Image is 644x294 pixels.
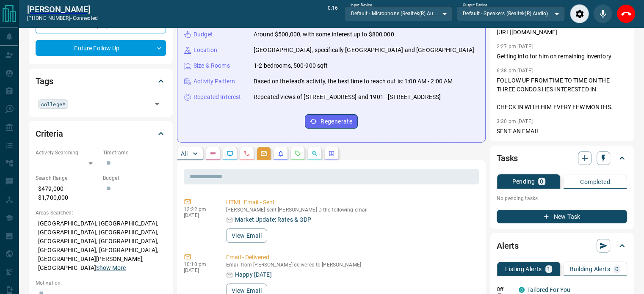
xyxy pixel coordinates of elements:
[226,207,475,213] p: [PERSON_NAME] sent [PERSON_NAME] D the following email
[193,46,217,55] p: Location
[151,98,163,110] button: Open
[36,217,166,275] p: [GEOGRAPHIC_DATA], [GEOGRAPHIC_DATA], [GEOGRAPHIC_DATA], [GEOGRAPHIC_DATA], [GEOGRAPHIC_DATA], [G...
[497,236,627,256] div: Alerts
[305,114,358,129] button: Regenerate
[512,179,535,184] p: Pending
[497,151,518,165] h2: Tasks
[36,174,99,182] p: Search Range:
[497,239,519,253] h2: Alerts
[243,150,250,157] svg: Calls
[519,287,525,293] div: condos.ca
[226,198,475,207] p: HTML Email - Sent
[616,4,636,23] div: End Call
[36,127,63,140] h2: Criteria
[351,3,372,8] label: Input Device
[497,76,627,112] p: FOLLOW UP FROM TIME TO TIME ON THE THREE CONDOS HES INTERESTED IN. CHECK IN WITH HIM EVERY FEW MO...
[36,74,53,88] h2: Tags
[254,93,441,102] p: Repeated views of [STREET_ADDRESS] and 1901 - [STREET_ADDRESS]
[254,77,453,86] p: Based on the lead's activity, the best time to reach out is: 1:00 AM - 2:00 AM
[36,149,99,157] p: Actively Searching:
[260,150,267,157] svg: Emails
[497,192,627,205] p: No pending tasks
[254,61,328,70] p: 1-2 bedrooms, 500-900 sqft
[463,3,487,8] label: Output Device
[184,267,213,273] p: [DATE]
[36,124,166,144] div: Criteria
[184,206,213,212] p: 12:22 pm
[36,279,166,287] p: Motivation:
[277,150,284,157] svg: Listing Alerts
[328,150,335,157] svg: Agent Actions
[497,210,627,223] button: New Task
[193,77,235,86] p: Activity Pattern
[184,261,213,267] p: 10:10 pm
[497,286,514,293] p: Off
[527,286,570,293] a: Tailored For You
[497,44,533,49] p: 2:27 pm [DATE]
[184,212,213,218] p: [DATE]
[254,30,394,39] p: Around $500,000, with some interest up to $800,000
[36,40,166,56] div: Future Follow Up
[36,71,166,91] div: Tags
[193,61,230,70] p: Size & Rooms
[570,4,589,23] div: Audio Settings
[235,270,272,279] p: Happy [DATE]
[311,150,318,157] svg: Opportunities
[497,52,627,61] p: Getting info for him on remaining inventory
[193,30,213,39] p: Budget
[193,93,241,102] p: Repeated Interest
[345,6,453,21] div: Default - Microphone (Realtek(R) Audio)
[96,264,126,272] button: Show More
[36,209,166,217] p: Areas Searched:
[235,215,311,224] p: Market Update: Rates & GDP
[226,253,475,262] p: Email - Delivered
[505,266,542,272] p: Listing Alerts
[181,151,188,157] p: All
[328,4,338,23] p: 0:16
[27,4,98,14] a: [PERSON_NAME]
[210,150,216,157] svg: Notes
[570,266,610,272] p: Building Alerts
[457,6,565,21] div: Default - Speakers (Realtek(R) Audio)
[547,266,550,272] p: 1
[593,4,612,23] div: Mute
[497,148,627,168] div: Tasks
[103,174,166,182] p: Budget:
[497,68,533,74] p: 6:38 pm [DATE]
[103,149,166,157] p: Timeframe:
[73,15,98,21] span: connected
[615,266,619,272] p: 0
[36,182,99,205] p: $479,000 - $1,700,000
[27,14,98,22] p: [PHONE_NUMBER] -
[497,28,627,37] p: [URL][DOMAIN_NAME]
[580,179,610,185] p: Completed
[41,100,65,108] span: college*
[497,127,627,136] p: SENT AN EMAIL
[540,179,543,184] p: 0
[226,228,267,243] button: View Email
[294,150,301,157] svg: Requests
[227,150,233,157] svg: Lead Browsing Activity
[226,262,475,268] p: Email from [PERSON_NAME] delivered to [PERSON_NAME]
[254,46,474,55] p: [GEOGRAPHIC_DATA], specifically [GEOGRAPHIC_DATA] and [GEOGRAPHIC_DATA]
[497,118,533,124] p: 3:30 pm [DATE]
